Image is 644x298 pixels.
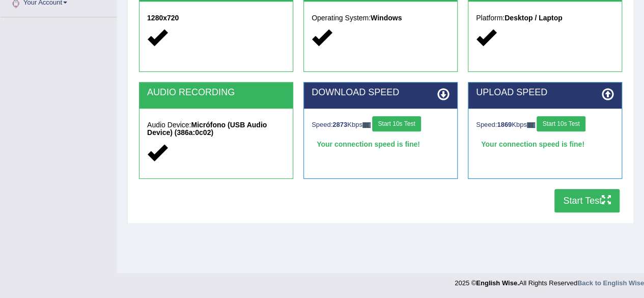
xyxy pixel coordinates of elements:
div: Speed: Kbps [476,116,614,134]
strong: Windows [371,14,402,22]
button: Start 10s Test [372,116,421,131]
button: Start Test [554,189,620,212]
h2: UPLOAD SPEED [476,88,614,98]
img: ajax-loader-fb-connection.gif [362,122,371,128]
strong: 1280x720 [147,14,179,22]
h5: Operating System: [312,14,450,22]
strong: Micrófono (USB Audio Device) (386a:0c02) [147,121,267,137]
h2: DOWNLOAD SPEED [312,88,450,98]
button: Start 10s Test [537,116,585,131]
strong: Desktop / Laptop [505,14,563,22]
h5: Platform: [476,14,614,22]
strong: English Wise. [476,279,519,287]
div: Speed: Kbps [312,116,450,134]
div: 2025 © All Rights Reserved [455,273,644,288]
img: ajax-loader-fb-connection.gif [527,122,535,128]
div: Your connection speed is fine! [312,137,450,152]
strong: 1869 [497,121,512,128]
h2: AUDIO RECORDING [147,88,285,98]
a: Back to English Wise [577,279,644,287]
h5: Audio Device: [147,121,285,137]
strong: 2873 [332,121,347,128]
div: Your connection speed is fine! [476,137,614,152]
